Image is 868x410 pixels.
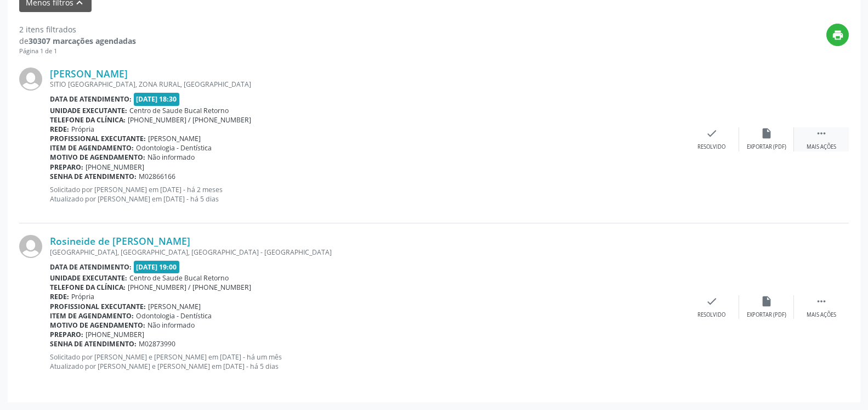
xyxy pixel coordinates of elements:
[128,283,251,292] span: [PHONE_NUMBER] / [PHONE_NUMBER]
[706,127,718,139] i: check
[747,143,786,151] div: Exportar (PDF)
[50,302,146,311] b: Profissional executante:
[19,24,136,35] div: 2 itens filtrados
[697,143,725,151] div: Resolvido
[86,162,144,172] span: [PHONE_NUMBER]
[50,80,684,89] div: SITIO [GEOGRAPHIC_DATA], ZONA RURAL, [GEOGRAPHIC_DATA]
[19,47,136,56] div: Página 1 de 1
[761,127,773,139] i: insert_drive_file
[139,339,175,349] span: M02873990
[50,273,127,283] b: Unidade executante:
[50,115,126,125] b: Telefone da clínica:
[50,321,145,330] b: Motivo de agendamento:
[50,125,69,134] b: Rede:
[50,68,128,80] a: [PERSON_NAME]
[139,172,175,181] span: M02866166
[50,352,684,371] p: Solicitado por [PERSON_NAME] e [PERSON_NAME] em [DATE] - há um mês Atualizado por [PERSON_NAME] e...
[50,94,132,104] b: Data de atendimento:
[19,68,42,91] img: img
[50,134,146,143] b: Profissional executante:
[832,29,844,41] i: print
[50,330,83,339] b: Preparo:
[50,162,83,172] b: Preparo:
[128,115,251,125] span: [PHONE_NUMBER] / [PHONE_NUMBER]
[815,127,827,139] i: 
[129,273,229,283] span: Centro de Saude Bucal Retorno
[50,262,132,272] b: Data de atendimento:
[147,321,195,330] span: Não informado
[50,339,137,349] b: Senha de atendimento:
[86,330,144,339] span: [PHONE_NUMBER]
[134,93,180,105] span: [DATE] 18:30
[747,311,786,319] div: Exportar (PDF)
[71,125,94,134] span: Própria
[136,143,212,153] span: Odontologia - Dentística
[29,36,136,46] strong: 30307 marcações agendadas
[50,143,134,153] b: Item de agendamento:
[147,153,195,162] span: Não informado
[761,295,773,307] i: insert_drive_file
[50,292,69,301] b: Rede:
[50,283,126,292] b: Telefone da clínica:
[129,106,229,115] span: Centro de Saude Bucal Retorno
[50,248,684,257] div: [GEOGRAPHIC_DATA], [GEOGRAPHIC_DATA], [GEOGRAPHIC_DATA] - [GEOGRAPHIC_DATA]
[50,311,134,321] b: Item de agendamento:
[19,235,42,258] img: img
[826,24,849,46] button: print
[19,35,136,47] div: de
[134,261,180,273] span: [DATE] 19:00
[50,235,190,247] a: Rosineide de [PERSON_NAME]
[50,185,684,204] p: Solicitado por [PERSON_NAME] em [DATE] - há 2 meses Atualizado por [PERSON_NAME] em [DATE] - há 5...
[706,295,718,307] i: check
[148,302,201,311] span: [PERSON_NAME]
[148,134,201,143] span: [PERSON_NAME]
[71,292,94,301] span: Própria
[136,311,212,321] span: Odontologia - Dentística
[50,106,127,115] b: Unidade executante:
[807,143,836,151] div: Mais ações
[815,295,827,307] i: 
[807,311,836,319] div: Mais ações
[50,172,137,181] b: Senha de atendimento:
[697,311,725,319] div: Resolvido
[50,153,145,162] b: Motivo de agendamento:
